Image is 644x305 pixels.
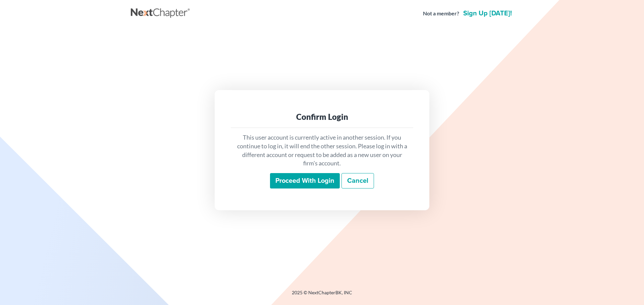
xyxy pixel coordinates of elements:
[236,133,408,168] p: This user account is currently active in another session. If you continue to log in, it will end ...
[270,173,340,188] input: Proceed with login
[131,289,513,301] div: 2025 © NextChapterBK, INC
[462,10,513,17] a: Sign up [DATE]!
[341,173,374,188] a: Cancel
[423,10,459,17] strong: Not a member?
[236,111,408,122] div: Confirm Login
